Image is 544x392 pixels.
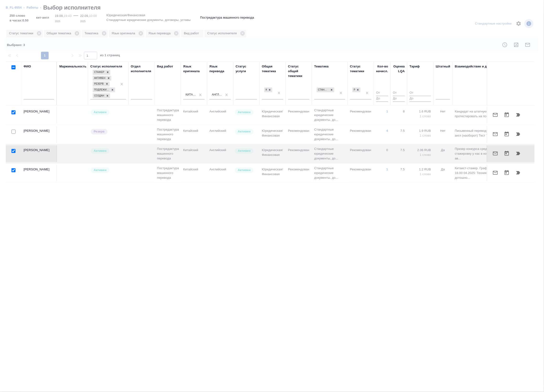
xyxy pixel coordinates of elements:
button: Отправить предложение о работе [490,128,501,140]
div: Стажер, Активен, Резерв, Подлежит внедрению, Создан [92,81,110,87]
input: Выбери исполнителей, чтобы отправить приглашение на работу [11,130,15,134]
input: От [410,90,431,96]
input: От [393,90,405,96]
div: Китайский [186,93,197,97]
div: Статус общей тематики [288,64,310,78]
td: [PERSON_NAME] [21,145,57,162]
input: До [393,96,405,102]
div: Штатный [436,64,450,69]
button: Отправить предложение о работе [490,167,501,178]
div: Юридическая/Финансовая [264,87,267,92]
div: Вид работ [157,64,173,69]
div: Общая тематика [262,64,283,74]
div: Стажер [93,70,105,75]
td: [PERSON_NAME] [21,165,57,181]
div: Тариф [410,64,420,69]
div: Рекомендован [352,87,361,93]
button: Открыть календарь загрузки [501,167,513,178]
button: Открыть календарь загрузки [501,128,513,140]
div: Стандартные юридические документы, договоры, уставы [316,87,335,93]
button: Продолжить [513,109,524,121]
div: Резерв [93,81,104,87]
button: Продолжить [513,148,524,159]
p: Постредактура машинного перевода [200,15,254,20]
div: Статус услуги [236,64,257,74]
div: Маржинальность [59,64,86,69]
div: Стажер, Активен, Резерв, Подлежит внедрению, Создан [92,93,111,99]
td: [PERSON_NAME] [21,126,57,143]
div: Стажер, Активен, Резерв, Подлежит внедрению, Создан [92,75,112,81]
button: Открыть календарь загрузки [501,109,513,121]
div: Тематика [314,64,329,69]
div: Язык перевода [209,64,231,74]
div: Статус исполнителя [90,64,122,69]
div: Стажер, Активен, Резерв, Подлежит внедрению, Создан [92,87,116,93]
button: Открыть календарь загрузки [501,148,513,159]
div: Создан [93,93,105,98]
div: Стандартные юридические документы, договоры, уставы [317,87,329,92]
div: Статус тематики [350,64,371,74]
div: Взаимодействие и доп. информация [455,64,513,69]
button: Продолжить [513,167,524,178]
div: Оценка LQA [393,64,405,74]
button: Отправить предложение о работе [490,148,501,159]
div: Кол-во начисл. [376,64,388,74]
div: Язык оригинала [183,64,205,74]
div: Английский [212,93,223,97]
button: Продолжить [513,128,524,140]
input: От [376,90,388,96]
div: Стажер, Активен, Резерв, Подлежит внедрению, Создан [92,69,111,75]
button: Отправить предложение о работе [490,109,501,121]
td: [PERSON_NAME] [21,107,57,123]
div: Юридическая/Финансовая [264,87,273,93]
div: Активен [93,76,106,81]
div: Подлежит внедрению [93,87,110,92]
input: До [410,96,431,102]
div: Отдел исполнителя [131,64,152,74]
div: ФИО [24,64,31,69]
div: Рекомендован [352,87,355,92]
input: До [376,96,388,102]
